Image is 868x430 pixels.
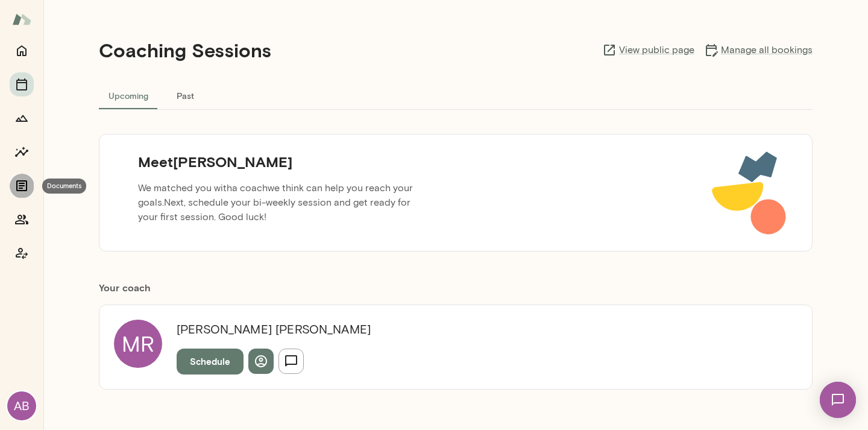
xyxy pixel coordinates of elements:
[99,81,158,110] button: Upcoming
[12,8,31,31] img: Mento
[42,179,86,194] div: Documents
[99,81,813,110] div: basic tabs example
[99,39,271,62] h4: Coaching Sessions
[158,81,212,110] button: Past
[10,72,34,96] button: Sessions
[10,207,34,232] button: Members
[114,320,162,368] div: MR
[99,280,813,295] h6: Your coach
[177,320,371,339] h6: [PERSON_NAME] [PERSON_NAME]
[10,174,34,198] button: Documents
[10,140,34,164] button: Insights
[128,176,437,229] p: We matched you with a coach we think can help you reach your goals. Next, schedule your bi-weekly...
[10,39,34,63] button: Home
[177,349,244,374] button: Schedule
[248,349,274,374] button: View profile
[7,391,36,420] div: AB
[10,106,34,130] button: Growth Plan
[128,152,437,171] h5: Meet [PERSON_NAME]
[602,43,694,57] a: View public page
[278,349,304,374] button: Send message
[10,241,34,265] button: Coach app
[704,43,813,57] a: Manage all bookings
[711,149,788,236] img: meet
